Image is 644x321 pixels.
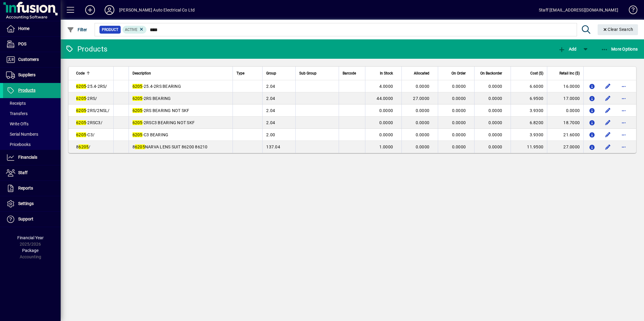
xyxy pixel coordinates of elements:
span: Code [76,70,85,77]
button: Edit [603,142,613,152]
span: 0.0000 [379,132,393,137]
span: Financials [18,155,37,160]
a: Serial Numbers [3,129,61,139]
span: 0.0000 [452,120,466,125]
div: Type [236,70,259,77]
span: POS [18,41,26,46]
button: More options [619,130,629,140]
span: Customers [18,57,39,62]
span: 137.04 [266,144,280,149]
div: Code [76,70,110,77]
em: 6205 [132,120,143,125]
span: Products [18,88,35,93]
span: Write Offs [6,121,29,126]
a: Write Offs [3,119,61,129]
span: 0.0000 [452,84,466,89]
button: More options [619,81,629,91]
span: 0.0000 [488,120,502,125]
a: Suppliers [3,68,61,83]
button: Edit [603,106,613,115]
div: Group [266,70,292,77]
span: Group [266,70,276,77]
span: 0.0000 [488,144,502,149]
span: -2RS BEARING NOT SKF [132,108,190,113]
em: 6205 [132,84,143,89]
span: Cost ($) [530,70,543,77]
td: 3.9300 [511,129,547,141]
span: 0.0000 [488,84,502,89]
a: Support [3,212,61,227]
span: 0.0000 [416,120,430,125]
a: POS [3,37,61,52]
button: More Options [599,44,639,55]
span: -2RS/2NSL/ [76,108,110,113]
span: Pricebooks [6,142,31,147]
button: Add [80,5,100,15]
div: On Order [442,70,471,77]
span: -25.4-2RS BEARING [132,84,181,89]
td: 17.0000 [547,92,583,104]
button: Add [557,44,578,55]
em: 6205 [76,84,86,89]
em: 6205 [135,144,145,149]
td: 16.0000 [547,80,583,92]
div: Allocated [405,70,435,77]
span: More Options [601,47,638,51]
span: 0.0000 [488,108,502,113]
button: Edit [603,94,613,103]
span: -2RS/ [76,96,97,101]
span: Suppliers [18,72,35,77]
td: 21.6000 [547,129,583,141]
a: Staff [3,165,61,180]
button: More options [619,142,629,152]
span: 0.0000 [452,96,466,101]
a: Home [3,21,61,36]
td: 0.0000 [547,104,583,117]
span: -2RSC3/ [76,120,102,125]
em: 6205 [76,96,86,101]
span: Sub Group [299,70,317,77]
a: Settings [3,196,61,211]
span: Package [22,248,39,253]
span: Support [18,217,33,221]
div: On Backorder [478,70,508,77]
span: 0.0000 [452,144,466,149]
span: 2.04 [266,120,275,125]
span: Product [102,27,118,33]
span: -C3/ [76,132,95,137]
span: 0.0000 [452,132,466,137]
button: Profile [100,5,119,15]
span: Receipts [6,101,26,106]
span: Staff [18,170,28,175]
div: Products [65,44,107,54]
em: 6205 [76,108,86,113]
span: 2.00 [266,132,275,137]
div: [PERSON_NAME] Auto Electrical Co Ltd [119,5,195,15]
span: Filter [67,27,87,32]
span: Active [125,28,137,32]
span: 0.0000 [488,132,502,137]
span: 8 NARVA LENS SUIT 86200 86210 [132,144,208,149]
span: Clear Search [602,27,633,32]
span: Barcode [343,70,356,77]
span: 1.0000 [379,144,393,149]
a: Customers [3,52,61,67]
span: 2.04 [266,96,275,101]
span: 8 / [76,144,91,149]
span: Allocated [414,70,429,77]
a: Financials [3,150,61,165]
span: 4.0000 [379,84,393,89]
button: Filter [65,24,89,35]
span: 44.0000 [377,96,393,101]
span: 0.0000 [416,84,430,89]
span: Add [558,47,576,51]
span: In Stock [380,70,393,77]
td: 11.9500 [511,141,547,153]
span: Retail Inc ($) [559,70,580,77]
span: 0.0000 [416,132,430,137]
span: -2RS BEARING [132,96,171,101]
span: On Backorder [480,70,502,77]
span: Home [18,26,29,31]
div: In Stock [369,70,398,77]
a: Reports [3,181,61,196]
